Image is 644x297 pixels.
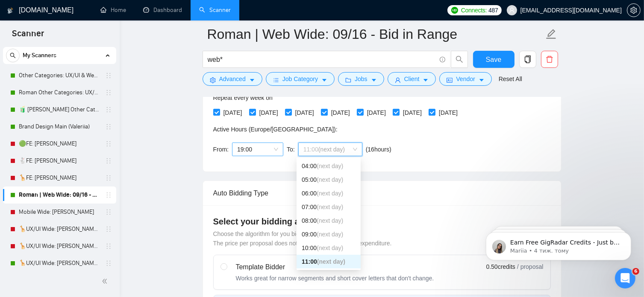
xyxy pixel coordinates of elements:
a: 🧃 [PERSON_NAME] Other Categories 09.12: UX/UI & Web design [19,101,100,118]
button: folderJobscaret-down [338,72,384,86]
div: 05:00 [302,175,356,184]
span: Job Category [282,74,318,84]
div: 06:00 [302,189,356,198]
span: user [509,7,515,13]
span: user [395,77,401,83]
div: 11:00 [302,257,356,266]
a: Reset All [499,74,522,84]
span: edit [546,29,557,40]
input: Search Freelance Jobs... [208,54,436,65]
div: 07:00 [302,202,356,212]
span: [DATE] [220,108,246,117]
button: delete [541,51,558,68]
span: 11:00 [303,143,357,156]
span: info-circle [440,57,445,62]
span: [DATE] [364,108,389,117]
span: holder [105,140,112,147]
button: search [451,51,468,68]
span: [DATE] [292,108,318,117]
span: search [451,55,468,63]
a: 🦒UX/UI Wide: [PERSON_NAME] 03/07 old [19,221,100,238]
a: Mobile Wide: [PERSON_NAME] [19,204,100,221]
button: settingAdvancedcaret-down [203,72,262,86]
span: holder [105,260,112,267]
a: dashboardDashboard [143,6,182,14]
span: (next day) [317,245,343,251]
div: Auto Bidding Type [213,181,551,205]
div: 10:00 [302,243,356,253]
button: setting [627,3,641,17]
span: caret-down [321,77,327,83]
a: searchScanner [199,6,231,14]
span: (next day) [317,190,343,197]
span: Jobs [355,74,368,84]
span: caret-down [249,77,255,83]
span: Client [404,74,420,84]
input: Scanner name... [207,23,544,45]
span: holder [105,106,112,113]
span: Choose the algorithm for you bidding. The price per proposal does not include your connects expen... [213,230,392,247]
div: Template Bidder [236,262,434,272]
button: userClientcaret-down [388,72,436,86]
span: holder [105,72,112,79]
div: Works great for narrow segments and short cover letters that don't change. [236,274,434,282]
span: double-left [102,277,110,285]
button: copy [519,51,536,68]
span: To: [287,146,295,153]
span: holder [105,157,112,164]
span: My Scanners [23,47,56,64]
span: copy [520,55,536,63]
button: Save [473,51,515,68]
a: Other Categories: UX/UI & Web design [PERSON_NAME] [19,67,100,84]
span: Vendor [456,74,475,84]
span: Repeat every week on [213,94,273,101]
span: setting [627,7,640,14]
span: (next day) [317,258,345,265]
span: search [6,52,19,58]
span: [DATE] [435,108,461,117]
span: (next day) [317,217,343,224]
span: Connects: [461,6,487,15]
span: holder [105,243,112,250]
span: (next day) [317,204,343,210]
div: 08:00 [302,216,356,225]
span: delete [541,55,558,63]
img: upwork-logo.png [451,7,458,14]
a: Roman | Web Wide: 09/16 - Bid in Range [19,186,100,204]
span: Advanced [219,74,246,84]
iframe: Intercom notifications повідомлення [473,214,644,274]
span: idcard [447,77,453,83]
span: [DATE] [328,108,353,117]
iframe: Intercom live chat [615,268,635,288]
a: Roman Other Categories: UX/UI & Web design copy [PERSON_NAME] [19,84,100,101]
a: 🦒UX/UI Wide: [PERSON_NAME] 03/07 portfolio [19,238,100,255]
span: holder [105,123,112,130]
span: caret-down [423,77,429,83]
div: 09:00 [302,230,356,239]
button: barsJob Categorycaret-down [266,72,335,86]
a: homeHome [100,6,126,14]
span: ( 16 hours) [366,146,391,153]
a: 🦒FE: [PERSON_NAME] [19,169,100,186]
a: 🟢FE: [PERSON_NAME] [19,135,100,152]
span: holder [105,226,112,233]
a: 🦒UX/UI Wide: [PERSON_NAME] 03/07 quest [19,255,100,272]
span: folder [345,77,351,83]
span: 6 [632,268,639,275]
span: (next day) [317,176,343,183]
a: 🐇FE: [PERSON_NAME] [19,152,100,169]
span: 19:00 [237,143,278,156]
span: (next day) [317,163,343,169]
span: Active Hours ( Europe/[GEOGRAPHIC_DATA] ): [213,126,338,133]
span: holder [105,175,112,181]
img: logo [7,4,13,17]
span: bars [273,77,279,83]
span: caret-down [479,77,485,83]
button: idcardVendorcaret-down [439,72,491,86]
a: setting [627,7,641,14]
span: Save [486,54,501,65]
span: [DATE] [400,108,425,117]
span: [DATE] [256,108,282,117]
